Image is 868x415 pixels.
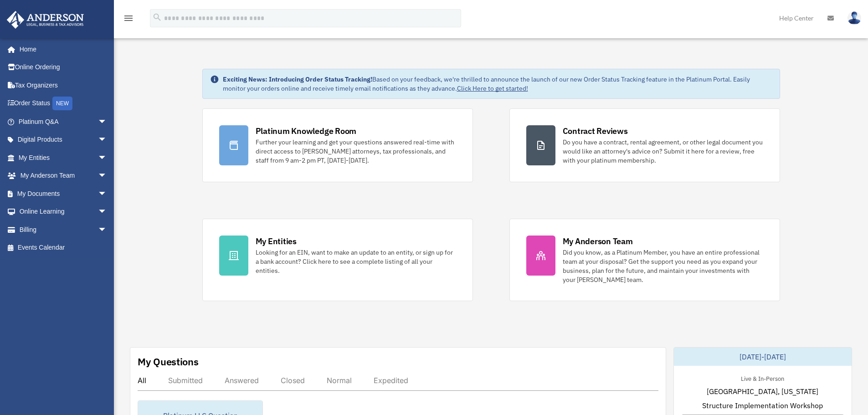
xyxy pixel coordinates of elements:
div: Looking for an EIN, want to make an update to an entity, or sign up for a bank account? Click her... [256,248,456,275]
img: Anderson Advisors Platinum Portal [4,11,87,29]
span: arrow_drop_down [98,220,116,239]
div: My Anderson Team [563,236,633,247]
div: Do you have a contract, rental agreement, or other legal document you would like an attorney's ad... [563,138,763,165]
span: Structure Implementation Workshop [702,400,823,411]
div: Platinum Knowledge Room [256,125,357,137]
span: arrow_drop_down [98,184,116,203]
span: arrow_drop_down [98,203,116,221]
div: Normal [327,376,352,385]
div: [DATE]-[DATE] [674,348,852,366]
a: My Documentsarrow_drop_down [6,184,121,203]
a: Tax Organizers [6,76,121,94]
i: menu [123,13,134,24]
img: User Pic [847,11,861,25]
div: Based on your feedback, we're thrilled to announce the launch of our new Order Status Tracking fe... [223,75,772,93]
strong: Exciting News: Introducing Order Status Tracking! [223,75,372,83]
a: Order StatusNEW [6,94,121,113]
div: My Questions [138,355,199,369]
div: Live & In-Person [734,373,791,383]
div: All [138,376,146,385]
span: [GEOGRAPHIC_DATA], [US_STATE] [707,386,818,397]
span: arrow_drop_down [98,113,116,131]
div: NEW [52,97,72,110]
div: Did you know, as a Platinum Member, you have an entire professional team at your disposal? Get th... [563,248,763,284]
span: arrow_drop_down [98,131,116,149]
a: Contract Reviews Do you have a contract, rental agreement, or other legal document you would like... [509,108,780,182]
div: My Entities [256,236,297,247]
a: menu [123,16,134,24]
a: Click Here to get started! [457,84,528,92]
div: Answered [225,376,259,385]
a: Online Learningarrow_drop_down [6,203,121,221]
div: Further your learning and get your questions answered real-time with direct access to [PERSON_NAM... [256,138,456,165]
div: Submitted [168,376,203,385]
a: My Anderson Teamarrow_drop_down [6,167,121,185]
span: arrow_drop_down [98,167,116,185]
a: Home [6,40,116,58]
i: search [152,12,162,22]
div: Closed [281,376,305,385]
a: Platinum Knowledge Room Further your learning and get your questions answered real-time with dire... [202,108,473,182]
div: Expedited [374,376,408,385]
div: Contract Reviews [563,125,628,137]
a: My Entities Looking for an EIN, want to make an update to an entity, or sign up for a bank accoun... [202,219,473,301]
a: Online Ordering [6,58,121,77]
a: Platinum Q&Aarrow_drop_down [6,113,121,131]
a: My Entitiesarrow_drop_down [6,149,121,167]
span: arrow_drop_down [98,149,116,167]
a: Events Calendar [6,239,121,257]
a: Digital Productsarrow_drop_down [6,131,121,149]
a: My Anderson Team Did you know, as a Platinum Member, you have an entire professional team at your... [509,219,780,301]
a: Billingarrow_drop_down [6,220,121,239]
